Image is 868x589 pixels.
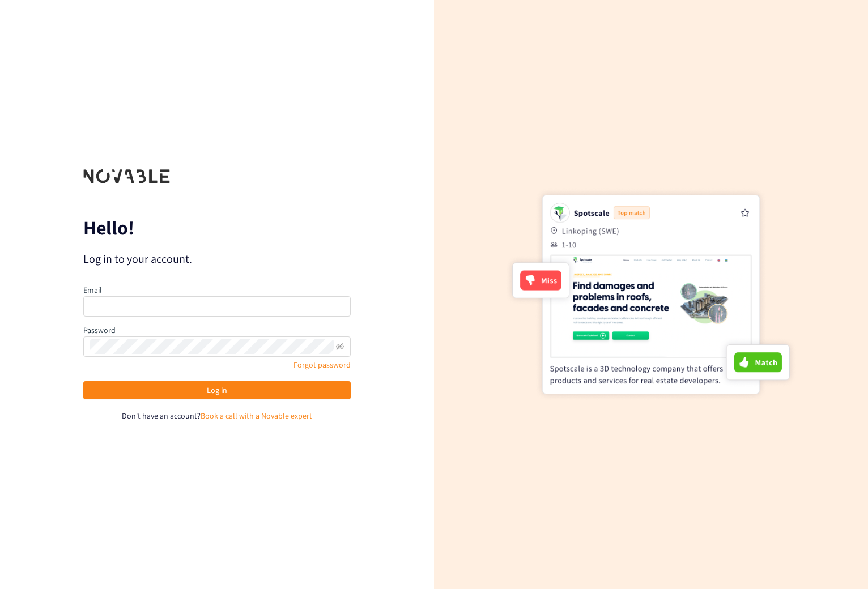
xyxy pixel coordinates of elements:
[83,285,102,295] label: Email
[207,384,227,396] span: Log in
[201,411,312,421] a: Book a call with a Novable expert
[83,381,351,399] button: Log in
[336,343,344,351] span: eye-invisible
[293,360,351,370] a: Forgot password
[83,219,351,237] p: Hello!
[122,411,201,421] span: Don't have an account?
[83,325,116,335] label: Password
[811,535,868,589] iframe: Chat Widget
[83,251,351,267] p: Log in to your account.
